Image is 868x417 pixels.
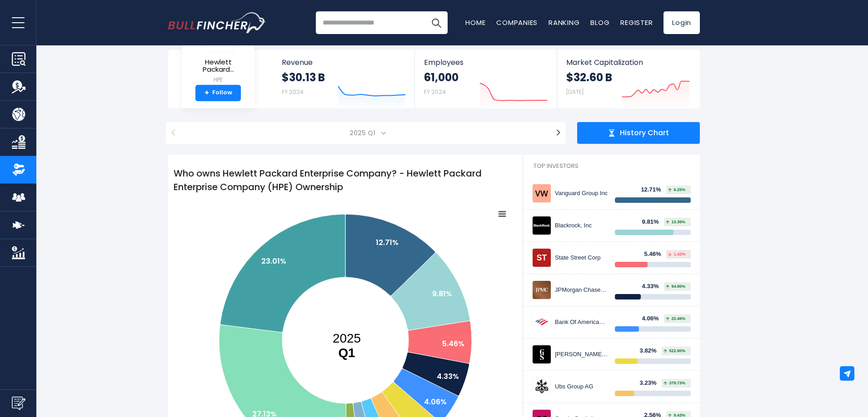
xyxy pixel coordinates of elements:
[551,122,566,144] button: >
[557,50,699,108] a: Market Capitalization $32.60 B [DATE]
[425,11,448,34] button: Search
[640,379,662,387] div: 3.23%
[465,18,485,27] a: Home
[12,163,25,177] img: Ownership
[168,12,266,33] a: Go to homepage
[432,289,452,299] text: 9.81%
[437,371,459,382] text: 4.33%
[555,351,608,358] div: [PERSON_NAME] [PERSON_NAME] Group Inc
[496,18,538,27] a: Companies
[346,127,381,139] span: 2025 Q1
[424,88,446,96] small: FY 2024
[424,397,447,407] text: 4.06%
[338,346,355,360] tspan: Q1
[668,252,685,256] span: 1.42%
[555,190,608,197] div: Vanguard Group Inc
[666,285,685,289] span: 94.80%
[555,383,608,391] div: Ubs Group AG
[566,58,690,67] span: Market Capitalization
[195,85,241,101] a: +Follow
[189,59,247,74] span: Hewlett Packard...
[442,339,464,349] text: 5.46%
[549,18,579,27] a: Ranking
[555,286,608,294] div: JPMorgan Chase & CO
[555,319,608,326] div: Bank Of America Corp /de
[555,254,608,262] div: State Street Corp
[205,89,209,97] strong: +
[189,21,248,85] a: Hewlett Packard... HPE
[415,50,556,108] a: Employees 61,000 FY 2024
[168,12,266,33] img: Bullfincher logo
[282,58,406,67] span: Revenue
[566,70,612,84] strong: $32.60 B
[608,129,615,137] img: history chart
[663,381,685,385] span: 379.73%
[566,88,584,96] small: [DATE]
[376,237,399,248] text: 12.71%
[663,349,685,353] span: 522.80%
[642,315,664,323] div: 4.06%
[663,11,700,34] a: Login
[642,218,664,226] div: 9.81%
[668,188,685,192] span: 6.25%
[333,331,361,360] text: 2025
[666,220,685,224] span: 13.36%
[424,58,547,67] span: Employees
[640,347,662,355] div: 3.82%
[666,317,685,321] span: 22.46%
[642,283,664,290] div: 4.33%
[620,18,653,27] a: Register
[424,70,459,84] strong: 61,000
[590,18,609,27] a: Blog
[282,70,325,84] strong: $30.13 B
[282,88,304,96] small: FY 2024
[261,256,286,266] text: 23.01%
[168,161,523,199] h1: Who owns Hewlett Packard Enterprise Company? - Hewlett Packard Enterprise Company (HPE) Ownership
[273,50,415,108] a: Revenue $30.13 B FY 2024
[641,186,666,194] div: 12.71%
[644,250,667,258] div: 5.46%
[620,128,669,138] span: History Chart
[166,122,181,144] button: <
[555,222,608,230] div: Blackrock, Inc
[189,76,247,84] small: HPE
[185,122,546,144] span: 2025 Q1
[523,155,700,177] h2: Top Investors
